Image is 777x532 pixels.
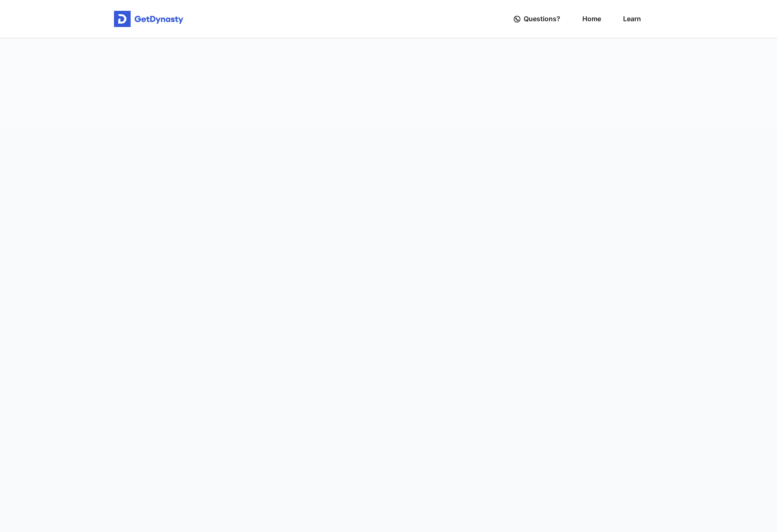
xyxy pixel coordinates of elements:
[582,7,601,31] a: Home
[114,11,183,27] img: Get started for free with Dynasty Trust Company
[524,11,560,27] span: Questions?
[623,7,641,31] a: Learn
[514,7,560,31] a: Questions?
